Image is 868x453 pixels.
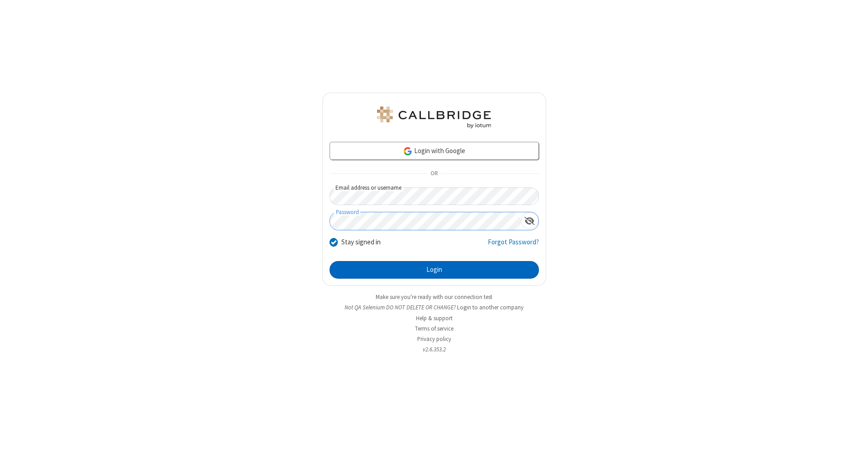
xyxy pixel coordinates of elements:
[330,187,539,205] input: Email address or username
[330,212,521,230] input: Password
[427,168,441,180] span: OR
[322,345,546,354] li: v2.6.353.2
[403,146,413,156] img: google-icon.png
[341,237,381,248] label: Stay signed in
[417,335,451,343] a: Privacy policy
[521,212,538,229] div: Show password
[415,325,453,332] a: Terms of service
[375,107,493,128] img: QA Selenium DO NOT DELETE OR CHANGE
[416,314,453,322] a: Help & support
[457,303,524,312] button: Login to another company
[488,237,539,254] a: Forgot Password?
[330,142,539,160] a: Login with Google
[376,293,492,301] a: Make sure you're ready with our connection test
[330,261,539,279] button: Login
[322,303,546,312] li: Not QA Selenium DO NOT DELETE OR CHANGE?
